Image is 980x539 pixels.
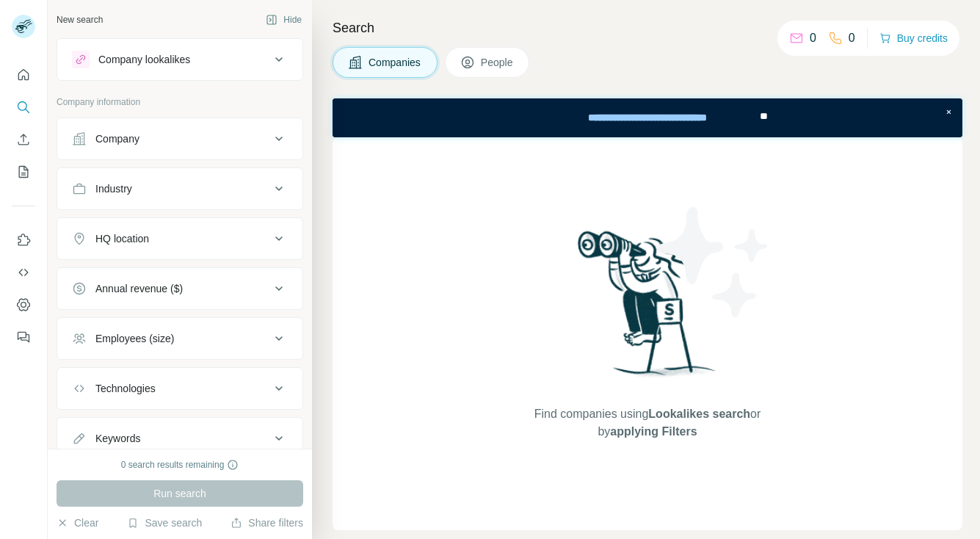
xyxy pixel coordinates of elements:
[95,181,132,196] div: Industry
[810,29,816,47] p: 0
[57,271,302,306] button: Annual revenue ($)
[98,52,190,67] div: Company lookalikes
[648,408,750,420] span: Lookalikes search
[12,227,35,253] button: Use Surfe on LinkedIn
[12,259,35,286] button: Use Surfe API
[530,405,765,441] span: Find companies using or by
[369,55,422,70] span: Companies
[95,431,140,446] div: Keywords
[481,55,515,70] span: People
[849,29,855,47] p: 0
[333,18,962,38] h4: Search
[12,126,35,153] button: Enrich CSV
[127,516,202,530] button: Save search
[95,231,149,246] div: HQ location
[57,421,302,456] button: Keywords
[95,381,156,396] div: Technologies
[57,121,302,156] button: Company
[333,98,962,137] iframe: Banner
[57,42,302,77] button: Company lookalikes
[879,28,948,48] button: Buy credits
[57,95,303,109] p: Company information
[571,227,724,391] img: Surfe Illustration - Woman searching with binoculars
[57,221,302,256] button: HQ location
[95,131,139,146] div: Company
[231,516,303,530] button: Share filters
[57,371,302,406] button: Technologies
[57,516,98,530] button: Clear
[12,292,35,318] button: Dashboard
[12,159,35,185] button: My lists
[255,9,312,31] button: Hide
[647,196,780,328] img: Surfe Illustration - Stars
[12,324,35,350] button: Feedback
[121,458,239,471] div: 0 search results remaining
[12,62,35,88] button: Quick start
[95,331,174,346] div: Employees (size)
[57,13,103,26] div: New search
[610,425,697,438] span: applying Filters
[95,281,183,296] div: Annual revenue ($)
[12,94,35,120] button: Search
[57,321,302,356] button: Employees (size)
[57,171,302,206] button: Industry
